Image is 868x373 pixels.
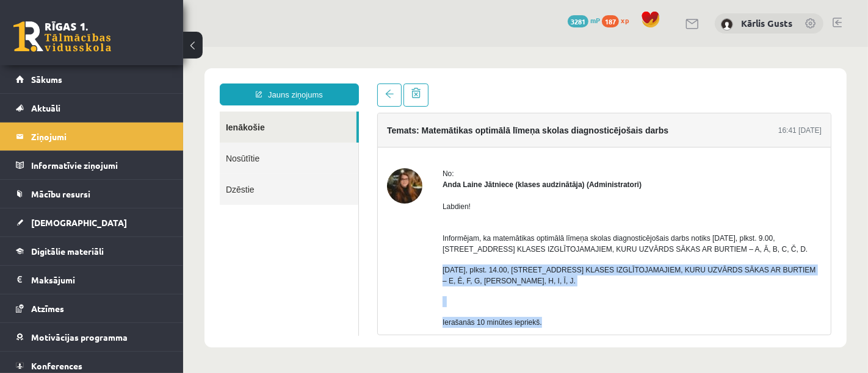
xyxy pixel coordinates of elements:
[602,15,619,27] span: 187
[37,127,175,158] a: Dzēstie
[259,155,288,164] span: Labdien!
[568,15,600,25] a: 3281 mP
[595,78,638,89] div: 16:41 [DATE]
[741,17,792,29] a: Kārlis Gusts
[16,65,168,93] a: Sākums
[259,133,458,142] strong: Anda Laine Jātniece (klases audzinātāja) (Administratori)
[590,15,600,25] span: mP
[31,123,168,151] legend: Ziņojumi
[16,294,168,322] a: Atzīmes
[16,180,168,208] a: Mācību resursi
[259,219,633,238] span: [DATE], plkst. 14.00, [STREET_ADDRESS] KLASES IZGLĪTOJAMAJIEM, KURU UZVĀRDS SĀKAS AR BURTIEM – E,...
[602,15,635,25] a: 187 xp
[31,332,128,343] span: Motivācijas programma
[721,18,733,30] img: Kārlis Gusts
[16,151,168,179] a: Informatīvie ziņojumi
[31,266,168,294] legend: Maksājumi
[259,271,359,280] span: Ierašanās 10 minūtes iepriekš.
[16,323,168,351] a: Motivācijas programma
[37,65,173,96] a: Ienākošie
[31,246,104,257] span: Digitālie materiāli
[31,360,82,371] span: Konferences
[16,123,168,151] a: Ziņojumi
[204,121,239,157] img: Anda Laine Jātniece (klases audzinātāja)
[259,121,638,132] div: No:
[16,208,168,236] a: [DEMOGRAPHIC_DATA]
[37,37,176,59] a: Jauns ziņojums
[568,15,588,27] span: 3281
[16,94,168,122] a: Aktuāli
[31,151,168,179] legend: Informatīvie ziņojumi
[16,266,168,294] a: Maksājumi
[204,79,485,88] h4: Temats: Matemātikas optimālā līmeņa skolas diagnosticējošais darbs
[31,217,127,228] span: [DEMOGRAPHIC_DATA]
[37,96,175,127] a: Nosūtītie
[31,188,90,199] span: Mācību resursi
[259,187,624,207] span: Informējam, ka matemātikas optimālā līmeņa skolas diagnosticējošais darbs notiks [DATE], plkst. 9...
[13,21,111,52] a: Rīgas 1. Tālmācības vidusskola
[31,102,60,113] span: Aktuāli
[621,15,629,25] span: xp
[31,303,64,314] span: Atzīmes
[16,237,168,265] a: Digitālie materiāli
[31,74,62,85] span: Sākums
